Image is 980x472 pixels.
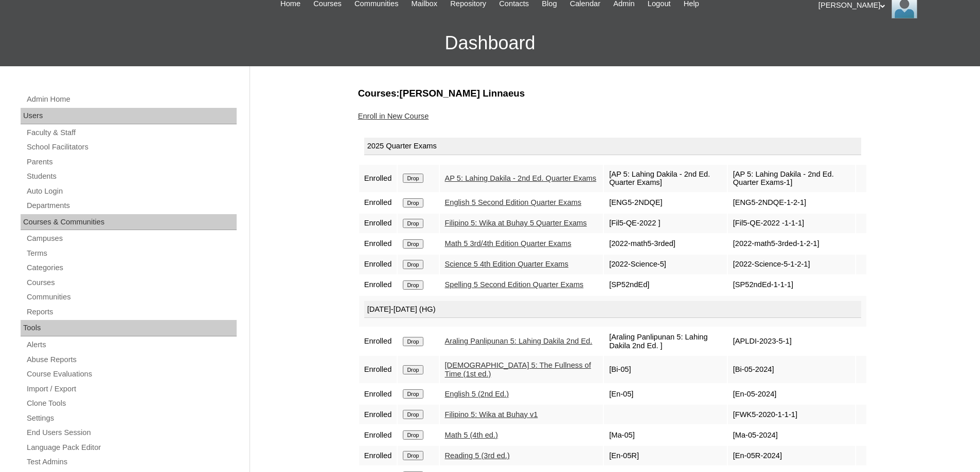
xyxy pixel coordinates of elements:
[26,247,237,260] a: Terms
[26,232,237,245] a: Campuses
[359,356,397,383] td: Enrolled
[26,185,237,198] a: Auto Login
[445,219,587,227] a: Filipino 5: Wika at Buhay 5 Quarter Exams
[403,365,423,374] input: Drop
[445,280,584,289] a: Spelling 5 Second Edition Quarter Exams
[26,456,237,468] a: Test Admins
[403,410,423,419] input: Drop
[403,280,423,290] input: Drop
[26,412,237,425] a: Settings
[604,165,727,192] td: [AP 5: Lahing Dakila - 2nd Ed. Quarter Exams]
[21,214,237,231] div: Courses & Communities
[359,275,397,295] td: Enrolled
[21,320,237,336] div: Tools
[604,275,727,295] td: [SP52ndEd]
[26,397,237,410] a: Clone Tools
[26,441,237,454] a: Language Pack Editor
[26,276,237,289] a: Courses
[728,425,855,445] td: [Ma-05-2024]
[26,306,237,318] a: Reports
[403,260,423,269] input: Drop
[403,451,423,460] input: Drop
[728,255,855,274] td: [2022-Science-5-1-2-1]
[26,93,237,106] a: Admin Home
[403,389,423,399] input: Drop
[26,338,237,351] a: Alerts
[364,138,861,155] div: 2025 Quarter Exams
[445,431,498,439] a: Math 5 (4th ed.)
[26,426,237,439] a: End Users Session
[359,214,397,233] td: Enrolled
[728,193,855,213] td: [ENG5-2NDQE-1-2-1]
[359,193,397,213] td: Enrolled
[5,20,975,66] h3: Dashboard
[445,239,572,248] a: Math 5 3rd/4th Edition Quarter Exams
[604,425,727,445] td: [Ma-05]
[604,446,727,465] td: [En-05R]
[359,384,397,404] td: Enrolled
[26,368,237,381] a: Course Evaluations
[403,198,423,207] input: Drop
[26,170,237,183] a: Students
[359,328,397,355] td: Enrolled
[403,337,423,346] input: Drop
[359,446,397,465] td: Enrolled
[445,174,597,182] a: AP 5: Lahing Dakila - 2nd Ed. Quarter Exams
[403,174,423,183] input: Drop
[403,430,423,440] input: Drop
[26,141,237,154] a: School Facilitators
[359,165,397,192] td: Enrolled
[26,199,237,212] a: Departments
[359,425,397,445] td: Enrolled
[26,353,237,366] a: Abuse Reports
[26,261,237,274] a: Categories
[445,260,568,268] a: Science 5 4th Edition Quarter Exams
[445,198,582,206] a: English 5 Second Edition Quarter Exams
[26,291,237,304] a: Communities
[358,112,429,120] a: Enroll in New Course
[604,193,727,213] td: [ENG5-2NDQE]
[604,255,727,274] td: [2022-Science-5]
[359,234,397,254] td: Enrolled
[26,126,237,139] a: Faculty & Staff
[604,328,727,355] td: [Araling Panlipunan 5: Lahing Dakila 2nd Ed. ]
[728,446,855,465] td: [En-05R-2024]
[26,383,237,395] a: Import / Export
[445,337,593,345] a: Araling Panlipunan 5: Lahing Dakila 2nd Ed.
[728,356,855,383] td: [Bi-05-2024]
[604,356,727,383] td: [Bi-05]
[26,156,237,168] a: Parents
[359,405,397,424] td: Enrolled
[445,390,509,398] a: English 5 (2nd Ed.)
[358,87,867,100] h3: Courses:[PERSON_NAME] Linnaeus
[728,328,855,355] td: [APLDI-2023-5-1]
[604,384,727,404] td: [En-05]
[728,165,855,192] td: [AP 5: Lahing Dakila - 2nd Ed. Quarter Exams-1]
[604,214,727,233] td: [Fil5-QE-2022 ]
[445,361,591,378] a: [DEMOGRAPHIC_DATA] 5: The Fullness of Time (1st ed.)
[445,410,538,419] a: Filipino 5: Wika at Buhay v1
[445,451,510,460] a: Reading 5 (3rd ed.)
[403,219,423,228] input: Drop
[604,234,727,254] td: [2022-math5-3rded]
[364,301,861,318] div: [DATE]-[DATE] (HG)
[728,384,855,404] td: [En-05-2024]
[21,108,237,124] div: Users
[728,214,855,233] td: [Fil5-QE-2022 -1-1-1]
[728,234,855,254] td: [2022-math5-3rded-1-2-1]
[359,255,397,274] td: Enrolled
[728,405,855,424] td: [FWK5-2020-1-1-1]
[403,239,423,249] input: Drop
[728,275,855,295] td: [SP52ndEd-1-1-1]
